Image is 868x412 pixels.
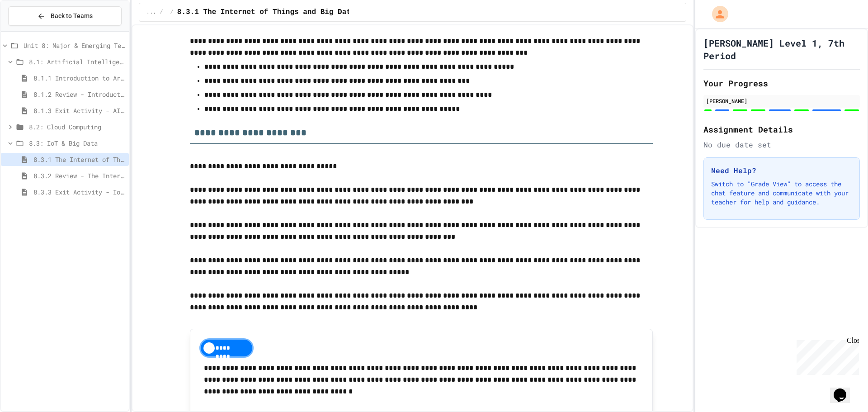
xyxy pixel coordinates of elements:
button: Back to Teams [8,6,122,26]
iframe: chat widget [830,376,859,403]
span: 8.1: Artificial Intelligence Basics [29,57,125,66]
iframe: chat widget [793,336,859,375]
span: 8.3.1 The Internet of Things and Big Data: Our Connected Digital World [33,155,125,164]
span: 8.3.2 Review - The Internet of Things and Big Data [33,171,125,180]
p: Switch to "Grade View" to access the chat feature and communicate with your teacher for help and ... [711,180,852,207]
h1: [PERSON_NAME] Level 1, 7th Period [703,37,860,62]
span: 8.1.1 Introduction to Artificial Intelligence [33,73,125,83]
span: 8.3: IoT & Big Data [29,138,125,148]
span: 8.3.1 The Internet of Things and Big Data: Our Connected Digital World [177,7,481,18]
span: 8.1.3 Exit Activity - AI Detective [33,106,125,115]
h2: Your Progress [703,77,860,90]
span: Back to Teams [51,11,93,21]
div: My Account [703,4,731,24]
div: No due date set [703,139,860,150]
span: / [170,9,174,16]
span: 8.1.2 Review - Introduction to Artificial Intelligence [33,90,125,99]
span: / [160,9,163,16]
h3: Need Help? [711,165,852,176]
span: Unit 8: Major & Emerging Technologies [24,41,125,50]
div: [PERSON_NAME] [706,97,857,105]
span: ... [146,9,156,16]
span: 8.3.3 Exit Activity - IoT Data Detective Challenge [33,187,125,197]
span: 8.2: Cloud Computing [29,122,125,132]
div: Chat with us now!Close [4,4,62,57]
h2: Assignment Details [703,123,860,136]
